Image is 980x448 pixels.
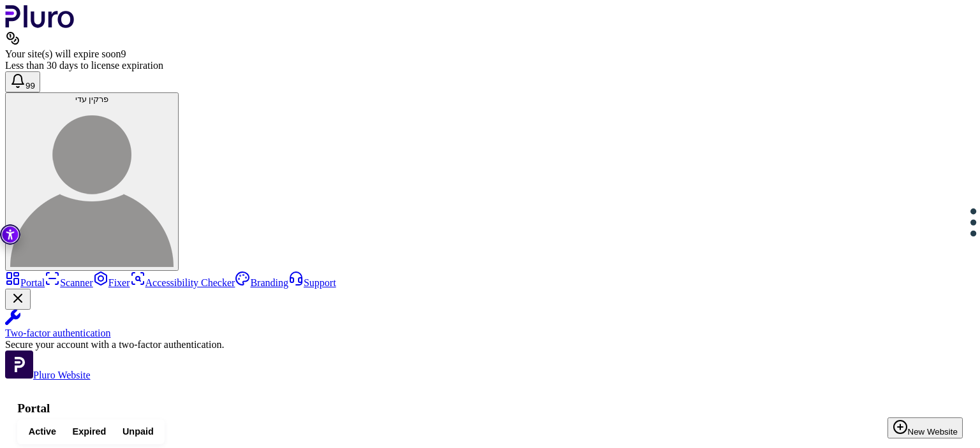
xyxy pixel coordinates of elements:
a: Branding [235,277,288,288]
button: Unpaid [114,423,161,441]
span: 99 [26,81,35,90]
button: Close Two-factor authentication notification [5,289,31,310]
span: Expired [73,426,107,438]
img: פרקין עדי [10,104,174,267]
aside: Sidebar menu [5,271,975,381]
a: Logo [5,19,75,30]
span: Active [29,426,56,438]
a: Portal [5,277,45,288]
a: Open Pluro Website [5,370,91,380]
button: Expired [64,423,114,441]
span: Unpaid [122,426,154,438]
span: 9 [121,48,126,59]
button: Active [20,423,64,441]
div: Secure your account with a two-factor authentication. [5,339,975,350]
button: New Website [887,417,963,438]
h1: Portal [17,401,963,415]
a: Support [288,277,336,288]
div: Two-factor authentication [5,328,975,339]
a: Scanner [45,277,93,288]
button: פרקין עדיפרקין עדי [5,92,179,271]
div: Less than 30 days to license expiration [5,60,975,71]
button: Open notifications, you have 382 new notifications [5,71,40,92]
div: Your site(s) will expire soon [5,48,975,60]
a: Two-factor authentication [5,310,975,339]
a: Fixer [93,277,130,288]
span: פרקין עדי [75,94,109,104]
a: Accessibility Checker [130,277,235,288]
